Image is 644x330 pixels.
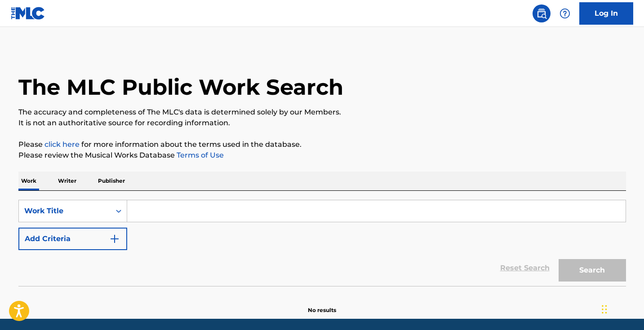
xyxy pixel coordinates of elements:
[18,200,626,286] form: Search Form
[599,287,644,330] iframe: Chat Widget
[175,151,224,159] a: Terms of Use
[18,74,343,101] h1: The MLC Public Work Search
[95,172,128,190] p: Publisher
[18,139,626,150] p: Please for more information about the terms used in the database.
[11,7,45,20] img: MLC Logo
[560,8,570,19] img: help
[556,4,574,22] div: Help
[24,206,105,216] div: Work Title
[18,118,626,128] p: It is not an authoritative source for recording information.
[579,2,633,25] a: Log In
[308,295,336,314] p: No results
[18,172,39,190] p: Work
[536,8,547,19] img: search
[18,228,127,250] button: Add Criteria
[109,233,120,244] img: 9d2ae6d4665cec9f34b9.svg
[55,172,79,190] p: Writer
[602,296,607,323] div: Drag
[44,140,80,149] a: click here
[533,4,551,22] a: Public Search
[18,107,626,118] p: The accuracy and completeness of The MLC's data is determined solely by our Members.
[18,150,626,161] p: Please review the Musical Works Database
